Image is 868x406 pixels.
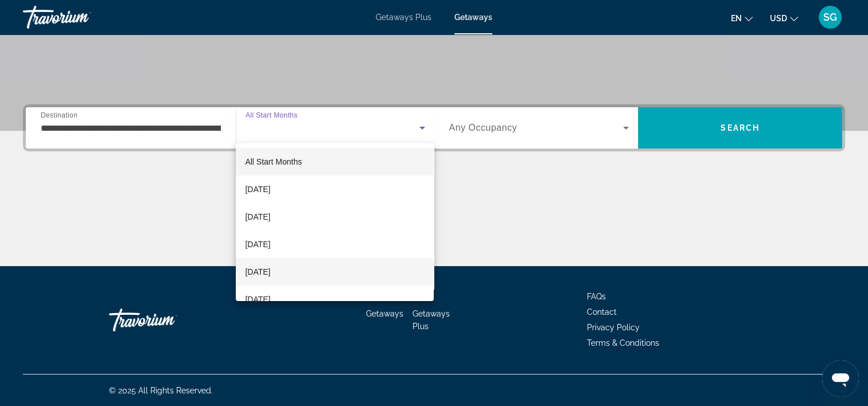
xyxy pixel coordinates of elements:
span: [DATE] [245,265,270,279]
span: [DATE] [245,182,270,196]
span: [DATE] [245,237,270,251]
span: [DATE] [245,210,270,224]
span: All Start Months [245,157,302,166]
span: [DATE] [245,292,270,306]
iframe: Button to launch messaging window [822,360,859,397]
